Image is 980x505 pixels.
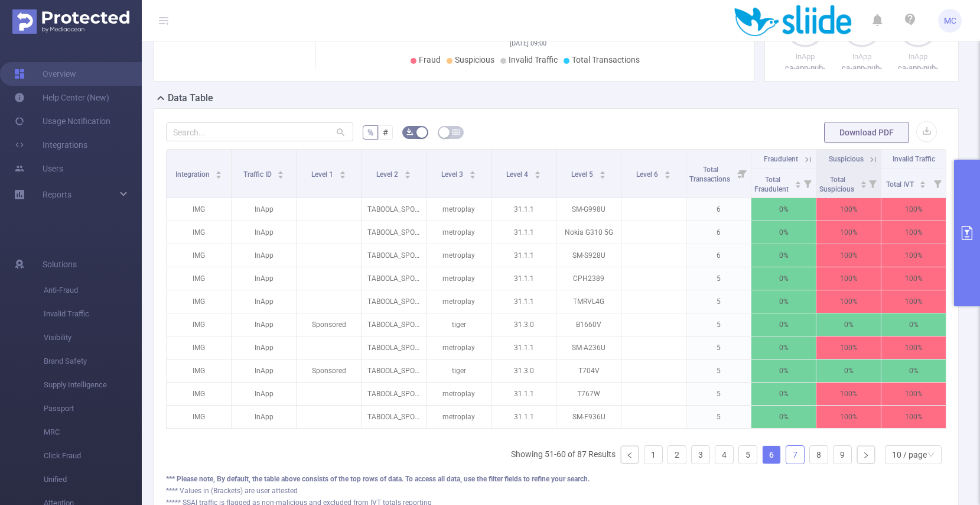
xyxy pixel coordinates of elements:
p: metroplay [426,267,491,290]
a: 7 [786,446,804,464]
i: icon: caret-up [795,179,801,183]
a: 2 [668,446,686,464]
p: 0% [881,313,946,336]
span: MRC [44,420,142,444]
i: icon: down [927,451,935,459]
a: 5 [739,446,757,464]
i: icon: caret-down [920,183,926,187]
span: Reports [43,190,71,199]
div: Sort [534,169,541,176]
p: IMG [167,336,231,359]
span: # [383,128,388,137]
div: 10 / page [892,446,927,464]
p: IMG [167,313,231,336]
p: SM-G998U [556,198,621,221]
p: 100% [816,406,881,428]
p: 100% [881,383,946,405]
p: InApp [232,244,296,267]
p: tiger [426,360,491,382]
span: Brand Safety [44,349,142,373]
li: 7 [786,445,805,464]
span: Level 3 [441,170,465,179]
p: InApp [232,290,296,313]
p: TABOOLA_SPONSORED [362,198,426,221]
li: 9 [833,445,852,464]
a: Overview [14,62,76,86]
a: Help Center (New) [14,86,109,109]
p: 0% [881,360,946,382]
img: Protected Media [12,9,129,34]
span: Click Fraud [44,444,142,468]
p: 0% [751,360,816,382]
p: 0% [751,313,816,336]
p: metroplay [426,336,491,359]
p: 5 [686,313,751,336]
span: Fraudulent [764,155,798,163]
p: InApp [232,313,296,336]
i: icon: caret-up [920,179,926,183]
i: icon: caret-down [278,174,284,177]
span: Level 2 [376,170,400,179]
p: T704V [556,360,621,382]
div: Sort [919,179,926,186]
p: 0% [751,198,816,221]
div: *** Please note, By default, the table above consists of the top rows of data. To access all data... [166,474,946,484]
p: 0% [751,244,816,267]
p: B1660V [556,313,621,336]
p: ca-app-pub-2255874523099042/2317976880 [890,62,946,85]
p: tiger [426,313,491,336]
a: Reports [43,183,71,206]
p: 31.1.1 [491,336,556,359]
p: InApp [232,267,296,290]
i: icon: caret-up [664,169,670,173]
div: Sort [339,169,346,176]
p: metroplay [426,221,491,244]
i: icon: caret-down [534,174,541,177]
span: Invalid Traffic [44,302,142,326]
p: 31.1.1 [491,267,556,290]
span: Level 4 [506,170,530,179]
p: Sponsored [297,313,361,336]
p: metroplay [426,198,491,221]
p: TABOOLA_SPONSORED [362,336,426,359]
p: InApp [232,336,296,359]
p: T767W [556,383,621,405]
i: icon: caret-down [795,183,801,187]
p: IMG [167,406,231,428]
p: TABOOLA_SPONSORED [362,313,426,336]
p: 31.1.1 [491,290,556,313]
li: 5 [738,445,757,464]
span: Suspicious [829,155,864,163]
p: 5 [686,290,751,313]
p: InApp [232,198,296,221]
span: Solutions [43,252,77,276]
p: 5 [686,360,751,382]
p: 0% [816,360,881,382]
i: icon: caret-up [534,169,541,173]
span: Level 1 [311,170,335,179]
span: Passport [44,397,142,420]
li: 1 [644,445,663,464]
div: Sort [795,179,802,186]
p: CPH2389 [556,267,621,290]
p: 31.1.1 [491,221,556,244]
p: InApp [232,221,296,244]
li: 6 [762,445,781,464]
div: Sort [860,179,867,186]
span: Invalid Traffic [509,55,558,64]
i: Filter menu [799,169,816,198]
span: Total IVT [886,180,916,189]
p: TABOOLA_SPONSORED [362,244,426,267]
a: Users [14,157,63,180]
p: 6 [686,198,751,221]
p: TABOOLA_SPONSORED [362,221,426,244]
p: 6 [686,221,751,244]
p: 0% [751,290,816,313]
i: icon: caret-up [216,169,222,173]
p: 0% [751,267,816,290]
p: TMRVL4G [556,290,621,313]
p: 100% [881,290,946,313]
p: ca-app-pub-2255874523099042/7271259665 [834,62,890,85]
p: TABOOLA_SPONSORED [362,267,426,290]
li: 8 [809,445,828,464]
